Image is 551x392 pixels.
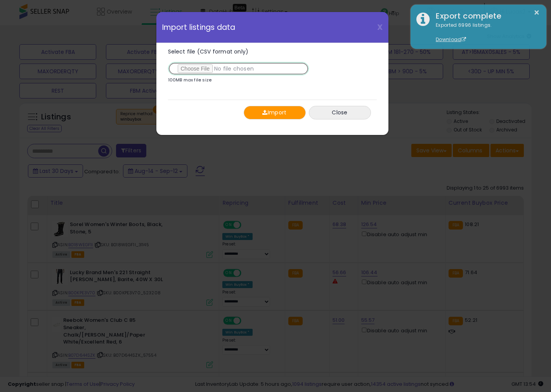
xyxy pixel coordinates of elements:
[162,24,236,31] span: Import listings data
[309,106,371,119] button: Close
[436,36,466,43] a: Download
[244,106,306,119] button: Import
[430,10,541,22] div: Export complete
[534,8,540,17] button: ×
[168,48,249,55] span: Select file (CSV format only)
[430,22,541,43] div: Exported 6996 listings.
[168,78,212,82] p: 100MB max file size
[377,22,383,33] span: X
